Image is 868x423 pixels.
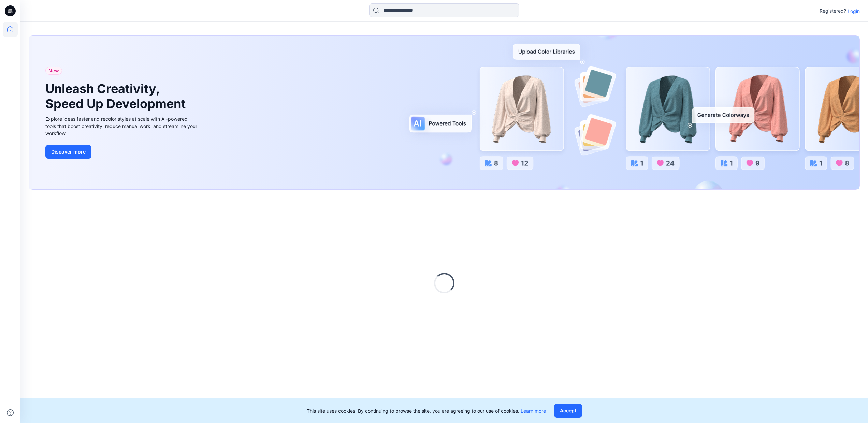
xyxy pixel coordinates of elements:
[554,404,582,418] button: Accept
[307,407,546,414] p: This site uses cookies. By continuing to browse the site, you are agreeing to our use of cookies.
[45,82,189,111] h1: Unleash Creativity, Speed Up Development
[45,145,91,159] button: Discover more
[45,145,199,159] a: Discover more
[820,7,846,15] p: Registered?
[848,8,860,15] p: Login
[45,115,199,137] div: Explore ideas faster and recolor styles at scale with AI-powered tools that boost creativity, red...
[48,67,59,75] span: New
[521,408,546,414] a: Learn more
